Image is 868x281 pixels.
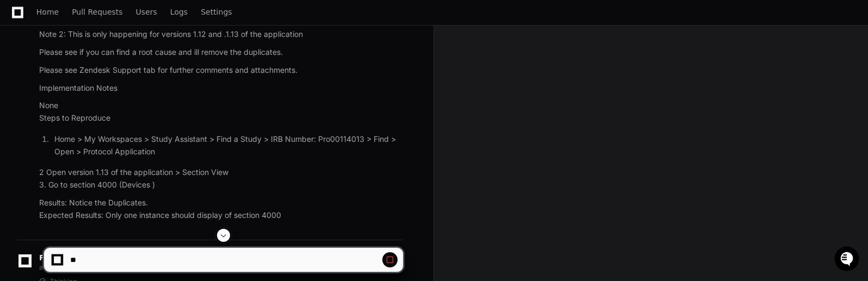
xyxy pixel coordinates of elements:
button: Start new chat [185,84,198,97]
span: Pull Requests [72,9,122,15]
span: Settings [201,9,232,15]
div: Welcome [11,43,198,61]
span: Home [36,9,59,15]
img: PlayerZero [11,11,33,33]
p: Results: Notice the Duplicates. Expected Results: Only one instance should display of section 4000 [39,197,403,222]
p: Please see Zendesk Support tab for further comments and attachments. [39,64,403,77]
span: Logs [170,9,188,15]
p: Implementation Notes [39,82,403,95]
p: Note 2: This is only happening for versions 1.12 and .1.13 of the application [39,28,403,41]
span: Users [136,9,157,15]
li: Home > My Workspaces > Study Assistant > Find a Study > IRB Number: Pro00114013 > Find > Open > P... [51,133,403,158]
div: We're offline, we'll be back soon [37,92,142,101]
p: Please see if you can find a root cause and ill remove the duplicates. [39,46,403,59]
p: None Steps to Reproduce [39,99,403,124]
div: Start new chat [37,81,178,92]
p: 2 Open version 1.13 of the application > Section View 3. Go to section 4000 (Devices ) [39,166,403,191]
img: 1736555170064-99ba0984-63c1-480f-8ee9-699278ef63ed [11,81,30,101]
a: Powered byPylon [77,114,132,122]
span: Pylon [108,114,132,122]
iframe: Open customer support [833,245,863,274]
